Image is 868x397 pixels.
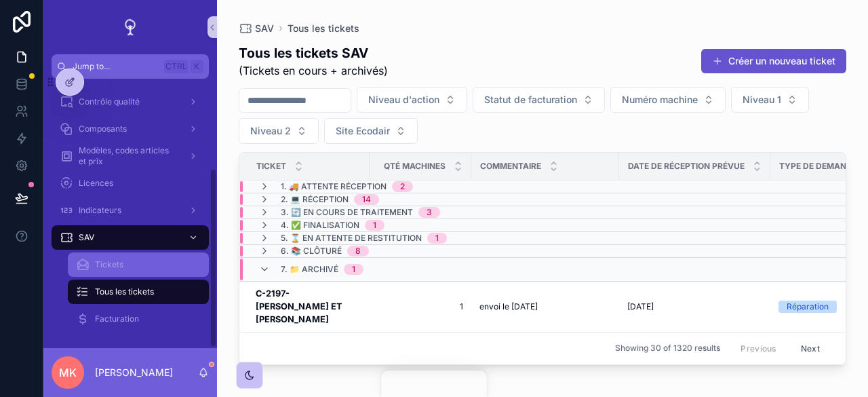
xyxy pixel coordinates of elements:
[281,194,349,205] span: 2. 💻 Réception
[627,301,762,312] a: [DATE]
[373,220,376,231] div: 1
[731,87,809,113] button: Select Button
[119,16,141,38] img: App logo
[52,54,209,79] button: Jump to...CtrlK
[281,207,413,218] span: 3. 🔄 En cours de traitement
[191,61,202,72] span: K
[628,161,745,172] span: Date de réception prévue
[281,264,338,275] span: 7. 📁 Archivé
[281,181,387,192] span: 1. 🚚 Attente réception
[622,93,698,107] span: Numéro machine
[239,62,388,79] span: (Tickets en cours + archivés)
[701,49,846,73] button: Créer un nouveau ticket
[68,280,209,304] a: Tous les tickets
[479,301,538,312] span: envoi le [DATE]
[239,118,319,144] button: Select Button
[255,22,274,35] span: SAV
[324,118,418,144] button: Select Button
[357,87,467,113] button: Select Button
[79,232,94,243] span: SAV
[68,252,209,277] a: Tickets
[281,220,359,231] span: 4. ✅ Finalisation
[79,96,140,107] span: Contrôle qualité
[52,90,209,114] a: Contrôle qualité
[743,93,781,107] span: Niveau 1
[52,225,209,250] a: SAV
[368,93,439,107] span: Niveau d'action
[615,343,720,354] span: Showing 30 of 1320 results
[52,117,209,141] a: Composants
[281,246,342,257] span: 6. 📚 Clôturé
[95,286,154,297] span: Tous les tickets
[435,233,439,244] div: 1
[52,198,209,223] a: Indicateurs
[239,43,388,62] h1: Tous les tickets SAV
[164,60,189,73] span: Ctrl
[378,301,463,312] a: 1
[484,93,577,107] span: Statut de facturation
[239,22,274,35] a: SAV
[479,301,611,312] a: envoi le [DATE]
[59,364,77,381] span: MK
[336,124,390,138] span: Site Ecodair
[250,124,291,138] span: Niveau 2
[610,87,726,113] button: Select Button
[43,79,217,348] div: scrollable content
[256,287,361,326] a: C-2197-[PERSON_NAME] ET [PERSON_NAME]
[73,61,159,72] span: Jump to...
[256,161,286,172] span: Ticket
[95,314,139,324] span: Facturation
[79,178,113,189] span: Licences
[352,264,355,275] div: 1
[362,194,371,205] div: 14
[52,144,209,168] a: Modèles, codes articles et prix
[79,205,121,216] span: Indicateurs
[79,145,178,167] span: Modèles, codes articles et prix
[627,301,654,312] span: [DATE]
[95,366,173,379] p: [PERSON_NAME]
[79,124,127,134] span: Composants
[384,161,446,172] span: Qté machines
[480,161,541,172] span: Commentaire
[288,22,359,35] a: Tous les tickets
[779,161,857,172] span: Type de demande
[52,171,209,195] a: Licences
[281,233,422,244] span: 5. ⌛ En attente de restitution
[791,338,829,359] button: Next
[787,301,829,313] div: Réparation
[427,207,432,218] div: 3
[473,87,605,113] button: Select Button
[400,181,405,192] div: 2
[95,259,123,270] span: Tickets
[68,307,209,331] a: Facturation
[355,246,361,257] div: 8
